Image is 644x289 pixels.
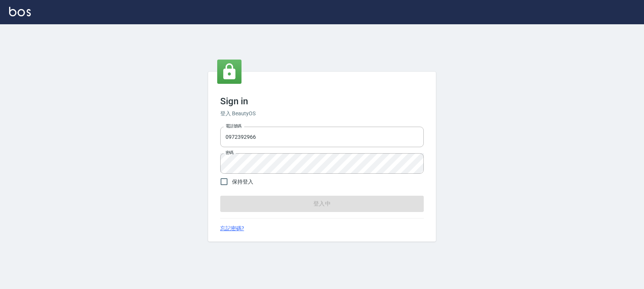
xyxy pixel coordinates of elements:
h6: 登入 BeautyOS [220,110,424,118]
span: 保持登入 [232,178,253,186]
a: 忘記密碼? [220,225,244,232]
img: Logo [9,7,31,16]
label: 電話號碼 [226,123,241,129]
label: 密碼 [226,150,234,155]
h3: Sign in [220,96,424,107]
